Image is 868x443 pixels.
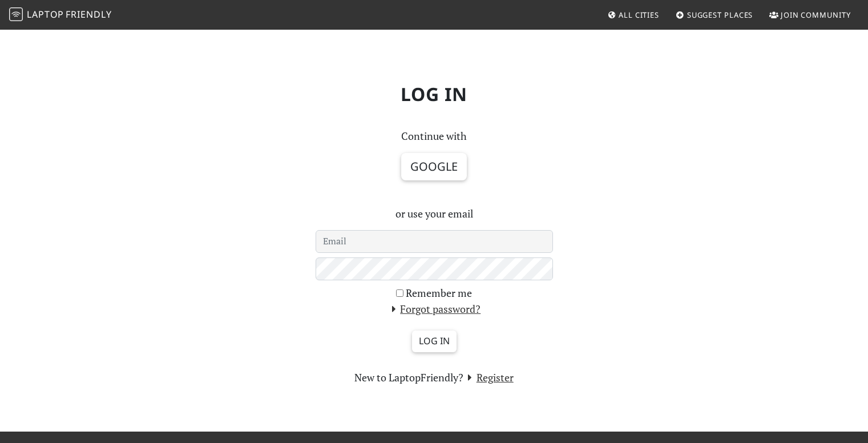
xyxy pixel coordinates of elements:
span: Friendly [66,8,111,21]
p: Continue with [316,128,553,144]
a: Suggest Places [671,5,758,25]
a: Register [463,370,514,384]
a: All Cities [603,5,664,25]
label: Remember me [406,285,472,301]
span: Join Community [781,10,851,20]
a: Forgot password? [387,302,481,316]
h1: Log in [58,74,811,114]
p: or use your email [316,206,553,222]
span: All Cities [619,10,659,20]
span: Suggest Places [687,10,753,20]
span: Laptop [27,8,64,21]
button: Google [401,153,467,180]
input: Log in [412,331,457,352]
input: Email [316,230,553,253]
section: New to LaptopFriendly? [316,369,553,386]
a: Join Community [765,5,855,25]
a: LaptopFriendly LaptopFriendly [9,5,112,25]
img: LaptopFriendly [9,7,23,21]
